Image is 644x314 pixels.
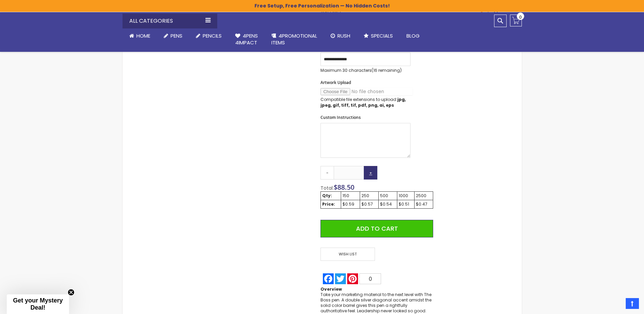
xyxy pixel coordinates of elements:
div: 150 [342,193,358,198]
p: Maximum 30 characters [320,68,410,73]
span: Total: [320,185,334,191]
button: Close teaser [68,289,74,296]
a: 4pens.com certificate URL [450,9,515,15]
strong: Qty: [322,193,332,198]
span: Blog [406,32,420,39]
div: 2500 [416,193,431,198]
a: Top [626,298,639,309]
div: 500 [380,193,396,198]
div: $0.54 [380,202,396,207]
span: Pencils [203,32,222,39]
span: Artwork Upload [320,80,351,85]
a: Twitter [334,273,347,284]
a: Pinterest0 [347,273,382,284]
a: Pens [157,28,189,43]
a: Blog [400,28,426,43]
a: Facebook [322,273,334,284]
span: Specials [371,32,393,39]
span: $ [334,183,354,192]
a: - [320,166,334,180]
div: Get your Mystery Deal!Close teaser [7,294,69,314]
div: 250 [361,193,377,198]
span: 0 [519,14,522,20]
a: Specials [357,28,400,43]
div: $0.59 [342,202,358,207]
div: All Categories [123,14,217,28]
strong: Price: [322,201,335,207]
div: $0.47 [416,202,431,207]
strong: jpg, jpeg, gif, tiff, tif, pdf, png, ai, eps [320,97,406,108]
a: Home [123,28,157,43]
span: Custom Instructions [320,114,361,120]
a: Rush [324,28,357,43]
span: Pens [171,32,182,39]
span: Get your Mystery Deal! [13,297,63,311]
button: Add to Cart [320,220,433,237]
a: 4Pens4impact [228,28,265,50]
span: Wish List [320,248,375,261]
a: Pencils [189,28,228,43]
span: 4PROMOTIONAL ITEMS [271,32,317,46]
a: 0 [510,15,522,26]
div: $0.51 [399,202,413,207]
span: 0 [369,276,372,282]
span: (16 remaining) [372,67,402,73]
span: Add to Cart [356,224,398,233]
a: + [364,166,377,180]
span: 88.50 [337,183,354,192]
div: Take your marketing material to the next level with The Boss pen. A double silver diagonal accent... [320,292,433,314]
span: Home [136,32,150,39]
div: 1000 [399,193,413,198]
a: Wish List [320,248,377,261]
span: 4Pens 4impact [235,32,258,46]
strong: Overview [320,286,342,292]
span: Rush [337,32,350,39]
p: Compatible file extensions to upload: [320,97,410,108]
div: $0.57 [361,202,377,207]
a: 4PROMOTIONALITEMS [265,28,324,50]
